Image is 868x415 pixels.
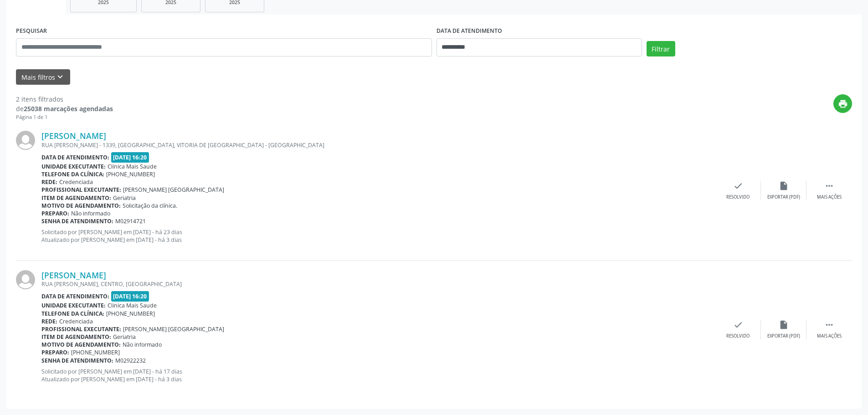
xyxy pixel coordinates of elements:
[824,320,834,330] i: 
[41,228,715,244] p: Solicitado por [PERSON_NAME] em [DATE] - há 23 dias Atualizado por [PERSON_NAME] em [DATE] - há 3...
[833,94,852,113] button: print
[41,141,715,149] div: RUA [PERSON_NAME] - 1339, [GEOGRAPHIC_DATA], VITORIA DE [GEOGRAPHIC_DATA] - [GEOGRAPHIC_DATA]
[41,178,57,186] b: Rede:
[16,69,70,85] button: Mais filtroskeyboard_arrow_down
[41,163,106,170] b: Unidade executante:
[115,217,146,225] span: M02914721
[824,181,834,191] i: 
[16,131,35,150] img: img
[41,357,113,364] b: Senha de atendimento:
[106,310,155,318] span: [PHONE_NUMBER]
[41,270,106,280] a: [PERSON_NAME]
[41,302,106,309] b: Unidade executante:
[41,341,121,348] b: Motivo de agendamento:
[41,368,715,383] p: Solicitado por [PERSON_NAME] em [DATE] - há 17 dias Atualizado por [PERSON_NAME] em [DATE] - há 3...
[111,152,149,163] span: [DATE] 16:20
[16,270,35,289] img: img
[41,154,109,161] b: Data de atendimento:
[108,302,157,309] span: Clinica Mais Saude
[113,194,136,202] span: Geriatria
[115,357,146,364] span: M02922232
[123,186,224,194] span: [PERSON_NAME] [GEOGRAPHIC_DATA]
[726,194,750,200] div: Resolvido
[16,113,113,121] div: Página 1 de 1
[71,348,120,356] span: [PHONE_NUMBER]
[16,94,113,104] div: 2 itens filtrados
[41,318,57,325] b: Rede:
[41,280,715,288] div: RUA [PERSON_NAME], CENTRO, [GEOGRAPHIC_DATA]
[41,170,104,178] b: Telefone da clínica:
[24,104,113,113] strong: 25038 marcações agendadas
[41,202,121,210] b: Motivo de agendamento:
[111,291,149,302] span: [DATE] 16:20
[733,320,743,330] i: check
[113,333,136,341] span: Geriatria
[59,178,93,186] span: Credenciada
[733,181,743,191] i: check
[817,333,842,339] div: Mais ações
[41,333,111,341] b: Item de agendamento:
[55,72,65,82] i: keyboard_arrow_down
[16,24,47,38] label: PESQUISAR
[41,194,111,202] b: Item de agendamento:
[437,24,502,38] label: DATA DE ATENDIMENTO
[767,333,800,339] div: Exportar (PDF)
[41,210,69,217] b: Preparo:
[41,131,106,141] a: [PERSON_NAME]
[41,310,104,318] b: Telefone da clínica:
[123,341,162,348] span: Não informado
[41,348,69,356] b: Preparo:
[71,210,110,217] span: Não informado
[726,333,750,339] div: Resolvido
[106,170,155,178] span: [PHONE_NUMBER]
[41,217,113,225] b: Senha de atendimento:
[59,318,93,325] span: Credenciada
[647,41,675,56] button: Filtrar
[41,292,109,300] b: Data de atendimento:
[123,325,224,333] span: [PERSON_NAME] [GEOGRAPHIC_DATA]
[817,194,842,200] div: Mais ações
[779,320,789,330] i: insert_drive_file
[123,202,177,210] span: Solicitação da clínica.
[108,163,157,170] span: Clinica Mais Saude
[779,181,789,191] i: insert_drive_file
[41,325,121,333] b: Profissional executante:
[16,104,113,113] div: de
[838,99,848,109] i: print
[767,194,800,200] div: Exportar (PDF)
[41,186,121,194] b: Profissional executante:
